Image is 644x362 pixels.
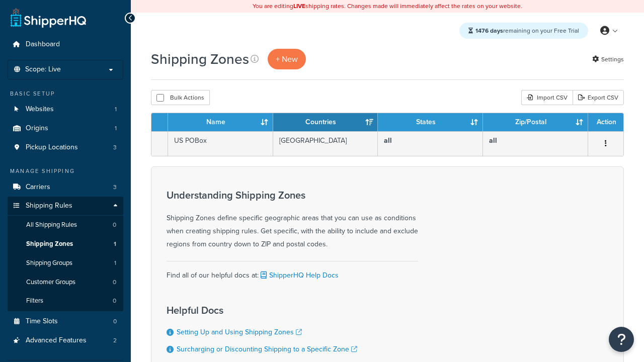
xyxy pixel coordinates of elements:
[8,235,123,253] a: Shipping Zones 1
[26,221,77,229] span: All Shipping Rules
[8,167,123,175] div: Manage Shipping
[26,183,50,192] span: Carriers
[11,8,86,28] a: ShipperHQ Home
[293,2,305,11] b: LIVE
[113,297,116,305] span: 0
[167,305,357,316] h3: Helpful Docs
[459,23,588,39] div: remaining on your Free Trial
[8,119,123,138] a: Origins 1
[26,143,78,152] span: Pickup Locations
[167,190,418,201] h3: Understanding Shipping Zones
[8,138,123,157] li: Pickup Locations
[113,143,117,152] span: 3
[8,331,123,350] a: Advanced Features 2
[167,261,418,282] div: Find all of our helpful docs at:
[115,124,117,133] span: 1
[521,90,573,105] div: Import CSV
[25,65,61,74] span: Scope: Live
[114,240,116,248] span: 1
[8,292,123,310] li: Filters
[8,89,123,98] div: Basic Setup
[26,278,75,287] span: Customer Groups
[378,113,483,131] th: States: activate to sort column ascending
[8,178,123,197] a: Carriers 3
[168,131,273,156] td: US POBox
[26,317,58,326] span: Time Slots
[168,113,273,131] th: Name: activate to sort column ascending
[8,138,123,157] a: Pickup Locations 3
[8,235,123,253] li: Shipping Zones
[151,49,249,69] h1: Shipping Zones
[26,336,87,345] span: Advanced Features
[113,317,117,326] span: 0
[384,135,392,146] b: all
[115,105,117,114] span: 1
[483,113,588,131] th: Zip/Postal: activate to sort column ascending
[26,259,72,267] span: Shipping Groups
[8,35,123,54] a: Dashboard
[167,190,418,251] div: Shipping Zones define specific geographic areas that you can use as conditions when creating ship...
[177,327,302,337] a: Setting Up and Using Shipping Zones
[8,312,123,331] li: Time Slots
[273,113,378,131] th: Countries: activate to sort column ascending
[26,297,43,305] span: Filters
[114,259,116,267] span: 1
[8,216,123,234] li: All Shipping Rules
[8,197,123,311] li: Shipping Rules
[8,273,123,292] li: Customer Groups
[273,131,378,156] td: [GEOGRAPHIC_DATA]
[8,292,123,310] a: Filters 0
[8,312,123,331] a: Time Slots 0
[26,240,73,248] span: Shipping Zones
[26,202,72,210] span: Shipping Rules
[475,26,503,35] strong: 1476 days
[8,197,123,215] a: Shipping Rules
[573,90,624,105] a: Export CSV
[8,331,123,350] li: Advanced Features
[259,270,339,281] a: ShipperHQ Help Docs
[177,344,357,354] a: Surcharging or Discounting Shipping to a Specific Zone
[268,49,306,69] a: + New
[489,135,497,146] b: all
[276,53,298,65] span: + New
[8,254,123,273] a: Shipping Groups 1
[26,40,60,49] span: Dashboard
[113,183,117,192] span: 3
[113,278,116,287] span: 0
[151,90,210,105] button: Bulk Actions
[26,105,54,114] span: Websites
[8,100,123,119] a: Websites 1
[26,124,48,133] span: Origins
[8,178,123,197] li: Carriers
[8,273,123,292] a: Customer Groups 0
[609,327,634,352] button: Open Resource Center
[588,113,623,131] th: Action
[592,52,624,66] a: Settings
[113,221,116,229] span: 0
[8,254,123,273] li: Shipping Groups
[113,336,117,345] span: 2
[8,100,123,119] li: Websites
[8,216,123,234] a: All Shipping Rules 0
[8,119,123,138] li: Origins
